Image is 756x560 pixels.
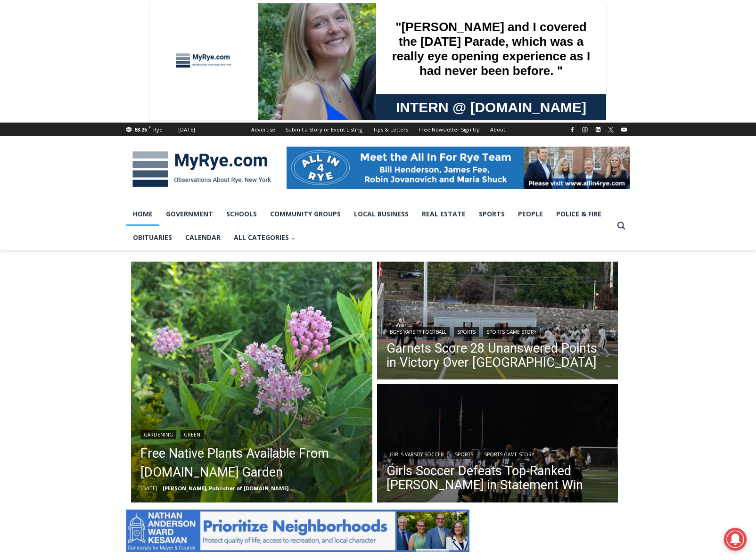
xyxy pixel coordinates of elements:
[220,202,263,226] a: Schools
[153,125,163,134] div: Rye
[511,202,550,226] a: People
[227,91,457,117] a: Intern @ [DOMAIN_NAME]
[377,384,618,505] img: (PHOTO: The Rye Girls Soccer team from September 27, 2025. Credit: Alvar Lee.)
[386,325,609,337] div: | |
[110,80,115,89] div: 6
[413,123,485,136] a: Free Newsletter Sign Up
[483,327,540,337] a: Sports Game Story
[605,124,616,135] a: X
[386,327,450,337] a: Boys Varsity Football
[140,430,176,439] a: Gardening
[368,123,413,136] a: Tips & Letters
[613,217,630,234] button: View Search Form
[246,123,280,136] a: Advertise
[179,226,227,249] a: Calendar
[377,262,618,382] a: Read More Garnets Score 28 Unanswered Points in Victory Over Yorktown
[134,126,147,133] span: 63.25
[386,464,609,492] a: Girls Soccer Defeats Top-Ranked [PERSON_NAME] in Statement Win
[618,124,630,135] a: YouTube
[140,485,157,492] time: [DATE]
[347,202,415,226] a: Local Business
[160,485,163,492] span: –
[550,202,608,226] a: Police & Fire
[485,123,510,136] a: About
[386,341,609,370] a: Garnets Score 28 Unanswered Points in Victory Over [GEOGRAPHIC_DATA]
[178,125,195,134] div: [DATE]
[287,147,630,189] img: All in for Rye
[579,124,591,135] a: Instagram
[8,95,125,116] h4: [PERSON_NAME] Read Sanctuary Fall Fest: [DATE]
[131,262,372,503] a: Read More Free Native Plants Available From MyRye.com Garden
[163,485,288,492] a: [PERSON_NAME], Publisher of [DOMAIN_NAME]
[126,226,179,249] a: Obituaries
[567,124,578,135] a: Facebook
[481,450,537,459] a: Sports Game Story
[247,94,437,115] span: Intern @ [DOMAIN_NAME]
[0,94,141,117] a: [PERSON_NAME] Read Sanctuary Fall Fest: [DATE]
[386,450,447,459] a: Girls Varsity Soccer
[99,28,136,77] div: Co-sponsored by Westchester County Parks
[126,202,613,250] nav: Primary Navigation
[386,448,609,459] div: | |
[159,202,220,226] a: Government
[280,123,368,136] a: Submit a Story or Event Listing
[415,202,472,226] a: Real Estate
[472,202,511,226] a: Sports
[452,450,477,459] a: Sports
[377,384,618,505] a: Read More Girls Soccer Defeats Top-Ranked Albertus Magnus in Statement Win
[592,124,604,135] a: Linkedin
[140,444,363,482] a: Free Native Plants Available From [DOMAIN_NAME] Garden
[238,0,445,91] div: "[PERSON_NAME] and I covered the [DATE] Parade, which was a really eye opening experience as I ha...
[106,80,108,89] div: /
[263,202,347,226] a: Community Groups
[126,202,159,226] a: Home
[99,80,103,89] div: 1
[126,145,277,194] img: MyRye.com
[148,124,151,130] span: F
[227,226,302,249] button: Child menu of All Categories
[181,430,204,439] a: Green
[140,428,363,439] div: |
[246,123,510,136] nav: Secondary Navigation
[0,0,94,94] img: s_800_29ca6ca9-f6cc-433c-a631-14f6620ca39b.jpeg
[131,262,372,503] img: (PHOTO: Swamp Milkweed (Asclepias incarnata) in the MyRye.com Garden, July 2025.)
[377,262,618,382] img: (PHOTO: Rye Football's Henry Shoemaker (#5) kicks an extra point in his team's 42-13 win vs Yorkt...
[454,327,479,337] a: Sports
